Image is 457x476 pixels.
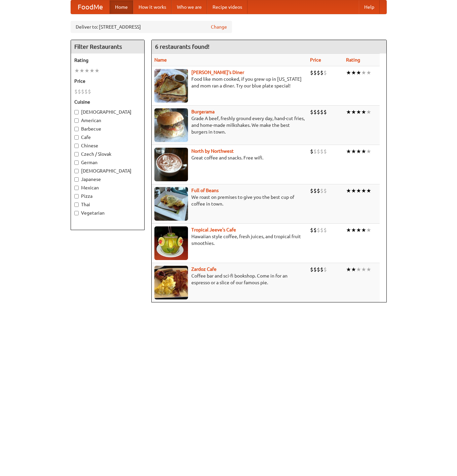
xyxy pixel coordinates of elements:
[74,194,79,198] input: Pizza
[323,148,327,155] li: $
[154,194,305,207] p: We roast on premises to give you the best cup of coffee in town.
[154,266,188,299] img: zardoz.jpg
[320,108,323,116] li: $
[74,176,141,183] label: Japanese
[310,266,313,273] li: $
[351,226,356,234] li: ★
[74,67,79,74] li: ★
[74,177,79,182] input: Japanese
[191,188,219,193] a: Full of Beans
[154,115,305,135] p: Grade A beef, freshly ground every day, hand-cut fries, and home-made milkshakes. We make the bes...
[323,187,327,194] li: $
[317,108,320,116] li: $
[313,69,317,76] li: $
[313,148,317,155] li: $
[366,187,371,194] li: ★
[317,148,320,155] li: $
[207,0,247,14] a: Recipe videos
[323,266,327,273] li: $
[154,69,188,103] img: sallys.jpg
[320,266,323,273] li: $
[310,57,321,63] a: Price
[351,148,356,155] li: ★
[74,184,141,191] label: Mexican
[74,210,141,216] label: Vegetarian
[74,211,79,215] input: Vegetarian
[346,69,351,76] li: ★
[154,154,305,161] p: Great coffee and snacks. Free wifi.
[313,266,317,273] li: $
[74,110,79,114] input: [DEMOGRAPHIC_DATA]
[356,69,361,76] li: ★
[74,186,79,190] input: Mexican
[313,108,317,116] li: $
[356,108,361,116] li: ★
[313,187,317,194] li: $
[74,127,79,131] input: Barbecue
[74,125,141,132] label: Barbecue
[94,67,100,74] li: ★
[351,187,356,194] li: ★
[361,108,366,116] li: ★
[155,43,210,50] ng-pluralize: 6 restaurants found!
[74,168,141,174] label: [DEMOGRAPHIC_DATA]
[88,88,91,95] li: $
[74,135,79,140] input: Cafe
[191,70,244,75] a: [PERSON_NAME]'s Diner
[346,108,351,116] li: ★
[191,266,217,272] a: Zardoz Cafe
[74,160,79,165] input: German
[191,148,234,154] a: North by Northwest
[310,69,313,76] li: $
[74,151,141,157] label: Czech / Slovak
[154,226,188,260] img: jeeves.jpg
[361,226,366,234] li: ★
[74,57,141,64] h5: Rating
[154,57,167,63] a: Name
[71,0,110,14] a: FoodMe
[74,134,141,141] label: Cafe
[346,266,351,273] li: ★
[356,266,361,273] li: ★
[81,88,84,95] li: $
[310,187,313,194] li: $
[346,187,351,194] li: ★
[74,159,141,166] label: German
[79,67,84,74] li: ★
[191,109,215,114] a: Burgerama
[154,233,305,247] p: Hawaiian style coffee, fresh juices, and tropical fruit smoothies.
[323,226,327,234] li: $
[366,108,371,116] li: ★
[366,226,371,234] li: ★
[71,21,232,33] div: Deliver to: [STREET_ADDRESS]
[84,67,89,74] li: ★
[320,226,323,234] li: $
[346,226,351,234] li: ★
[211,24,227,30] a: Change
[154,76,305,89] p: Food like mom cooked, if you grew up in [US_STATE] and mom ran a diner. Try our blue plate special!
[346,57,360,63] a: Rating
[74,193,141,199] label: Pizza
[71,40,144,53] h4: Filter Restaurants
[310,108,313,116] li: $
[74,117,141,124] label: American
[323,69,327,76] li: $
[313,226,317,234] li: $
[356,187,361,194] li: ★
[154,108,188,142] img: burgerama.jpg
[366,69,371,76] li: ★
[89,67,94,74] li: ★
[154,272,305,286] p: Coffee bar and sci-fi bookshop. Come in for an espresso or a slice of our famous pie.
[191,227,236,232] a: Tropical Jeeve's Cafe
[74,203,79,207] input: Thai
[361,187,366,194] li: ★
[78,88,81,95] li: $
[74,169,79,173] input: [DEMOGRAPHIC_DATA]
[154,187,188,221] img: beans.jpg
[74,99,141,105] h5: Cuisine
[346,148,351,155] li: ★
